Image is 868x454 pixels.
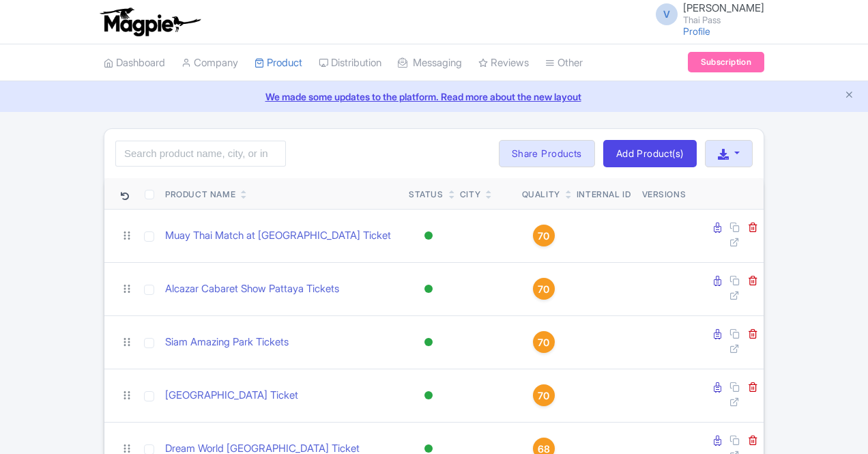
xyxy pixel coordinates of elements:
[538,335,549,350] span: 70
[460,188,480,201] div: City
[97,7,203,37] img: logo-ab69f6fb50320c5b225c76a69d11143b.png
[683,25,710,37] a: Profile
[165,335,289,350] a: Siam Amazing Park Tickets
[538,229,549,244] span: 70
[422,279,435,299] div: Active
[522,384,566,406] a: 70
[422,332,435,352] div: Active
[538,388,549,403] span: 70
[422,386,435,406] div: Active
[656,3,678,25] span: V
[182,44,238,82] a: Company
[648,3,764,25] a: V [PERSON_NAME] Thai Pass
[165,188,235,201] div: Product Name
[104,44,165,82] a: Dashboard
[165,388,298,403] a: [GEOGRAPHIC_DATA] Ticket
[683,1,764,14] span: [PERSON_NAME]
[522,188,560,201] div: Quality
[165,228,391,244] a: Muay Thai Match at [GEOGRAPHIC_DATA] Ticket
[844,88,854,104] button: Close announcement
[398,44,462,82] a: Messaging
[409,188,444,201] div: Status
[8,89,860,104] a: We made some updates to the platform. Read more about the new layout
[522,225,566,246] a: 70
[165,281,339,297] a: Alcazar Cabaret Show Pattaya Tickets
[522,278,566,300] a: 70
[478,44,529,82] a: Reviews
[571,178,637,210] th: Internal ID
[688,52,764,72] a: Subscription
[545,44,583,82] a: Other
[115,141,286,167] input: Search product name, city, or interal id
[522,331,566,353] a: 70
[499,140,595,167] a: Share Products
[637,178,692,210] th: Versions
[603,140,697,167] a: Add Product(s)
[683,16,764,25] small: Thai Pass
[255,44,302,82] a: Product
[422,226,435,246] div: Active
[319,44,381,82] a: Distribution
[538,282,549,297] span: 70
